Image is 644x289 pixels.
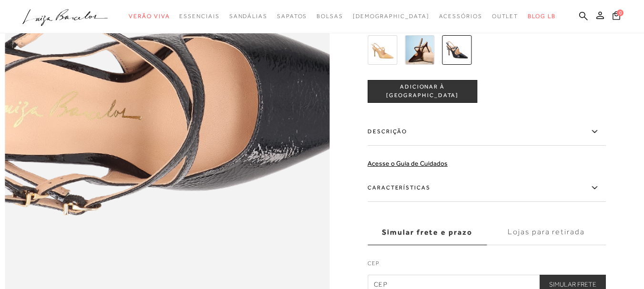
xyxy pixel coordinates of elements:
label: CEP [368,259,606,272]
label: Lojas para retirada [487,219,606,245]
img: SCARPIN SLINGBACK EM VERNIZ CAFÉ COM SALTO FINO [405,35,434,65]
a: categoryNavScreenReaderText [439,8,482,25]
span: Sandálias [229,13,267,20]
label: Descrição [368,118,606,146]
a: noSubCategoriesText [353,8,429,25]
span: ADICIONAR À [GEOGRAPHIC_DATA] [368,83,477,100]
span: 0 [617,10,624,16]
label: Características [368,174,606,202]
span: [DEMOGRAPHIC_DATA] [353,13,429,20]
span: Essenciais [179,13,219,20]
span: Bolsas [317,13,343,20]
a: categoryNavScreenReaderText [129,8,170,25]
a: categoryNavScreenReaderText [179,8,219,25]
button: ADICIONAR À [GEOGRAPHIC_DATA] [368,80,477,103]
img: SCARPIN SLINGBACK EM VERNIZ AREIA COM SALTO FINO [368,35,397,65]
a: categoryNavScreenReaderText [317,8,343,25]
a: categoryNavScreenReaderText [229,8,267,25]
img: SCARPIN SLINGBACK EM VERNIZ PRETO COM SALTO FINO [442,35,471,65]
label: Simular frete e prazo [368,219,487,245]
span: Acessórios [439,13,482,20]
button: 0 [610,10,623,23]
a: categoryNavScreenReaderText [492,8,519,25]
span: Verão Viva [129,13,170,20]
span: BLOG LB [528,13,555,20]
a: categoryNavScreenReaderText [277,8,307,25]
a: BLOG LB [528,8,555,25]
a: Acesse o Guia de Cuidados [368,159,448,167]
span: Outlet [492,13,519,20]
span: Sapatos [277,13,307,20]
